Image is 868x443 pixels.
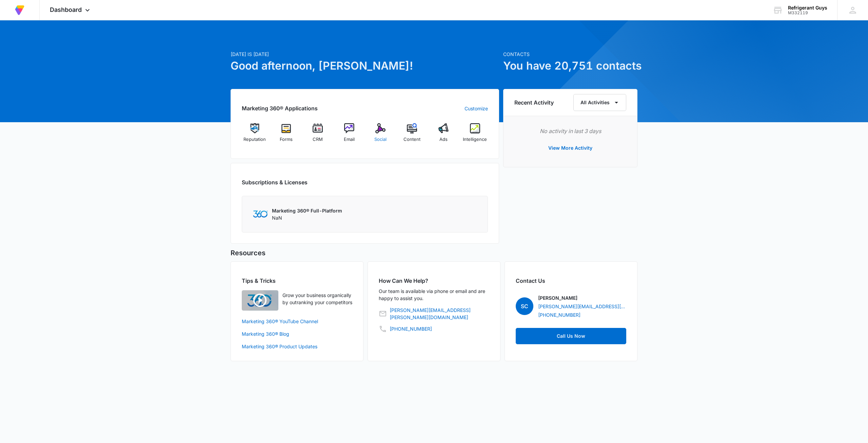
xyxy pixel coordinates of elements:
[439,136,448,143] span: Ads
[462,123,488,148] a: Intelligence
[336,123,362,148] a: Email
[390,307,489,321] a: [PERSON_NAME][EMAIL_ADDRESS][PERSON_NAME][DOMAIN_NAME]
[242,318,352,325] a: Marketing 360® YouTube Channel
[514,127,626,135] p: No activity in last 3 days
[242,290,278,311] img: Quick Overview Video
[14,4,26,16] img: Volusion
[538,294,577,301] p: [PERSON_NAME]
[272,207,342,221] div: NaN
[313,136,323,143] span: CRM
[243,136,266,143] span: Reputation
[538,303,626,310] a: [PERSON_NAME][EMAIL_ADDRESS][PERSON_NAME][DOMAIN_NAME]
[273,123,299,148] a: Forms
[379,288,489,302] p: Our team is available via phone or email and are happy to assist you.
[379,277,489,285] h2: How Can We Help?
[253,210,268,218] img: Marketing 360 Logo
[368,123,394,148] a: Social
[242,343,352,350] a: Marketing 360® Product Updates
[272,207,342,214] p: Marketing 360® Full-Platform
[788,5,827,11] div: account name
[390,325,432,332] a: [PHONE_NUMBER]
[242,104,318,112] h2: Marketing 360® Applications
[516,277,626,285] h2: Contact Us
[242,277,352,285] h2: Tips & Tricks
[465,105,488,112] a: Customize
[403,136,420,143] span: Content
[514,98,554,107] h6: Recent Activity
[538,311,580,318] a: [PHONE_NUMBER]
[231,58,499,74] h1: Good afternoon, [PERSON_NAME]!
[573,94,626,111] button: All Activities
[463,136,487,143] span: Intelligence
[516,297,533,315] span: SC
[231,248,637,258] h5: Resources
[242,178,308,186] h2: Subscriptions & Licenses
[399,123,425,148] a: Content
[541,140,599,156] button: View More Activity
[50,6,82,13] span: Dashboard
[280,136,293,143] span: Forms
[516,328,626,344] a: Call Us Now
[305,123,331,148] a: CRM
[344,136,355,143] span: Email
[374,136,387,143] span: Social
[431,123,457,148] a: Ads
[788,11,827,15] div: account id
[231,51,499,58] p: [DATE] is [DATE]
[242,123,268,148] a: Reputation
[242,330,352,337] a: Marketing 360® Blog
[282,292,352,306] p: Grow your business organically by outranking your competitors
[503,58,637,74] h1: You have 20,751 contacts
[503,51,637,58] p: Contacts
